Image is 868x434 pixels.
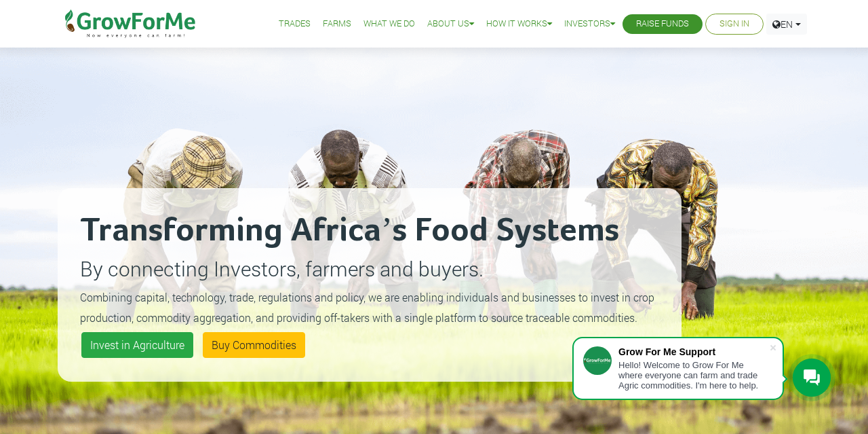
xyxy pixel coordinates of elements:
a: About Us [427,17,474,31]
a: What We Do [363,17,415,31]
a: Trades [279,17,311,31]
a: How it Works [486,17,552,31]
div: Hello! Welcome to Grow For Me where everyone can farm and trade Agric commodities. I'm here to help. [618,360,769,391]
a: Raise Funds [636,17,689,31]
div: Grow For Me Support [618,346,769,357]
a: EN [766,14,807,35]
a: Sign In [719,17,749,31]
a: Invest in Agriculture [81,332,193,358]
a: Investors [564,17,615,31]
small: Combining capital, technology, trade, regulations and policy, we are enabling individuals and bus... [80,290,654,325]
h2: Transforming Africa’s Food Systems [80,211,659,251]
a: Farms [323,17,351,31]
p: By connecting Investors, farmers and buyers. [80,253,659,284]
a: Buy Commodities [203,332,305,358]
